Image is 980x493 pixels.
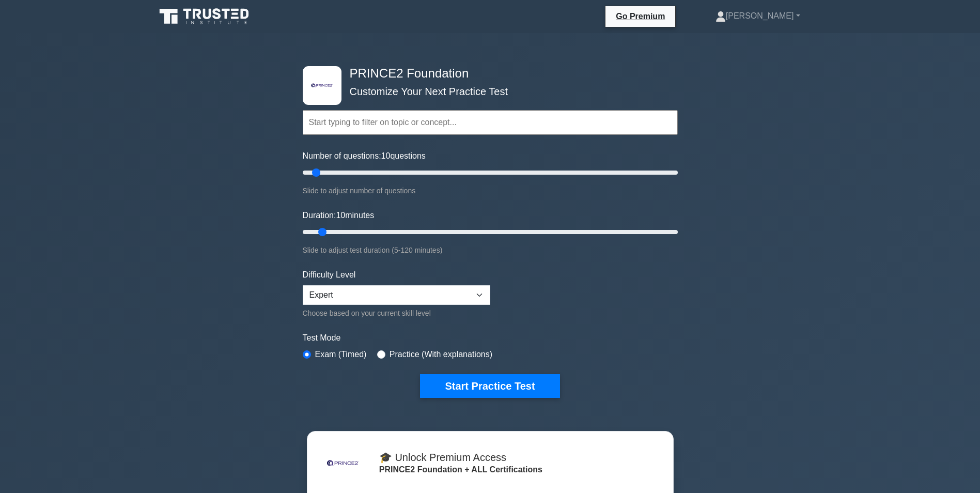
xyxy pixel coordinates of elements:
input: Start typing to filter on topic or concept... [303,110,678,135]
label: Exam (Timed) [315,348,367,361]
div: Slide to adjust test duration (5-120 minutes) [303,244,678,256]
div: Slide to adjust number of questions [303,184,678,197]
a: Go Premium [610,10,671,23]
div: Choose based on your current skill level [303,307,490,319]
span: 10 [336,211,345,220]
label: Practice (With explanations) [390,348,492,361]
button: Start Practice Test [420,374,559,398]
h4: PRINCE2 Foundation [346,66,627,81]
label: Number of questions: questions [303,150,426,162]
a: [PERSON_NAME] [691,6,825,26]
label: Test Mode [303,332,678,344]
label: Duration: minutes [303,209,375,222]
span: 10 [381,151,391,160]
label: Difficulty Level [303,269,356,281]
